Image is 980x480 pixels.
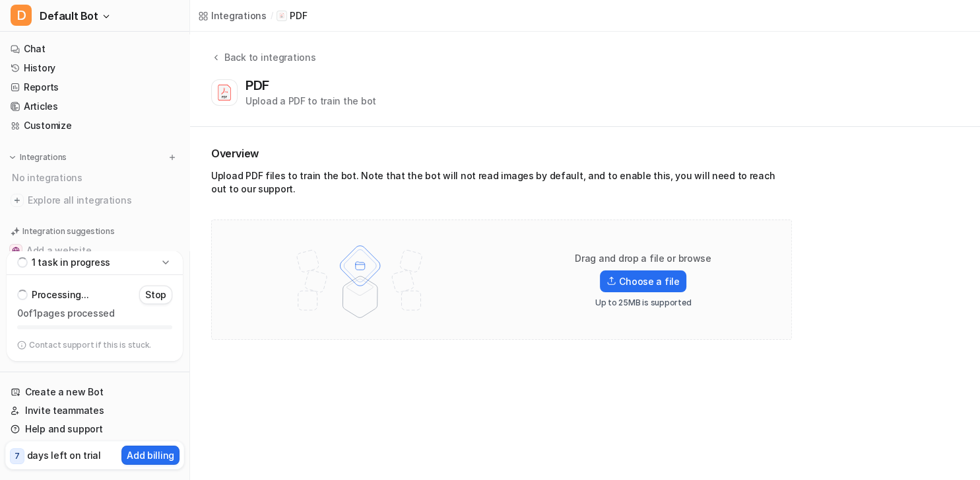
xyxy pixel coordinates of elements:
img: File upload illustration [274,233,446,326]
button: Add a websiteAdd a website [5,240,184,261]
p: Integration suggestions [22,225,114,237]
p: PDF [290,9,307,22]
p: Up to 25MB is supported [595,298,691,308]
a: Chat [5,40,184,58]
p: Stop [145,288,166,301]
div: No integrations [8,167,184,188]
img: explore all integrations [11,194,24,207]
button: Add billing [121,446,180,465]
a: Reports [5,78,184,97]
p: Add billing [127,448,174,462]
a: PDF iconPDF [277,9,307,22]
button: Back to integrations [211,50,315,77]
span: D [11,5,32,26]
a: Customize [5,116,184,135]
p: 7 [15,450,20,462]
span: Default Bot [40,7,98,25]
p: Drag and drop a file or browse [575,252,711,265]
a: Help and support [5,420,184,438]
a: Articles [5,97,184,116]
div: Back to integrations [220,50,315,64]
div: Upload PDF files to train the bot. Note that the bot will not read images by default, and to enab... [211,169,792,201]
span: Explore all integrations [28,190,179,211]
p: Processing... [32,288,88,301]
a: Explore all integrations [5,191,184,210]
p: Contact support if this is stuck. [29,340,151,350]
a: Create a new Bot [5,383,184,401]
img: PDF icon [278,13,285,19]
div: PDF [245,77,275,93]
p: 1 task in progress [32,256,110,269]
button: Integrations [5,151,71,164]
img: expand menu [8,153,17,162]
p: 0 of 1 pages processed [17,307,172,320]
div: Integrations [211,9,267,22]
label: Choose a file [600,270,686,292]
img: menu_add.svg [168,153,177,162]
button: Stop [139,286,172,304]
h2: Overview [211,145,792,161]
p: Integrations [20,152,67,163]
img: Add a website [12,247,20,255]
a: History [5,59,184,77]
p: days left on trial [27,448,101,462]
a: Integrations [198,9,267,22]
img: Upload icon [606,276,616,286]
span: / [271,10,273,22]
a: Invite teammates [5,401,184,420]
div: Upload a PDF to train the bot [245,94,376,108]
